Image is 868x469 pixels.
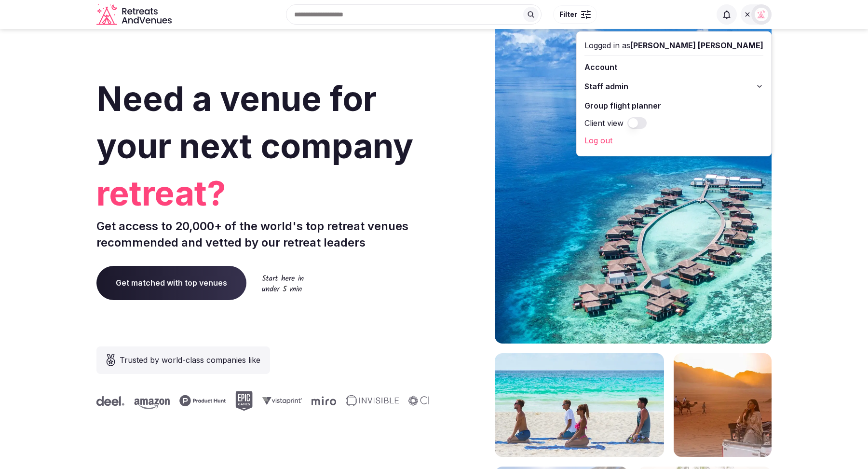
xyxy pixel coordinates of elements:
span: Trusted by world-class companies like [120,354,260,366]
svg: Deel company logo [96,396,124,406]
svg: Epic Games company logo [235,391,253,411]
span: Staff admin [584,81,628,92]
svg: Retreats and Venues company logo [96,4,174,26]
span: Filter [559,10,577,19]
a: Account [584,59,763,75]
button: Filter [553,5,597,24]
a: Log out [584,133,763,148]
img: woman sitting in back of truck with camels [674,353,772,457]
label: Client view [584,117,624,129]
span: retreat? [96,170,430,217]
p: Get access to 20,000+ of the world's top retreat venues recommended and vetted by our retreat lea... [96,218,430,250]
a: Get matched with top venues [96,266,246,300]
img: Start here in under 5 min [262,275,304,291]
svg: Miro company logo [312,396,336,405]
svg: Vistaprint company logo [262,397,302,405]
img: Matt Grant Oakes [755,8,768,21]
button: Staff admin [584,79,763,94]
svg: Invisible company logo [346,395,399,407]
img: yoga on tropical beach [495,353,664,457]
div: Logged in as [584,40,763,51]
span: [PERSON_NAME] [PERSON_NAME] [630,41,763,50]
a: Group flight planner [584,98,763,113]
span: Need a venue for your next company [96,78,413,166]
a: Visit the homepage [96,4,174,26]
